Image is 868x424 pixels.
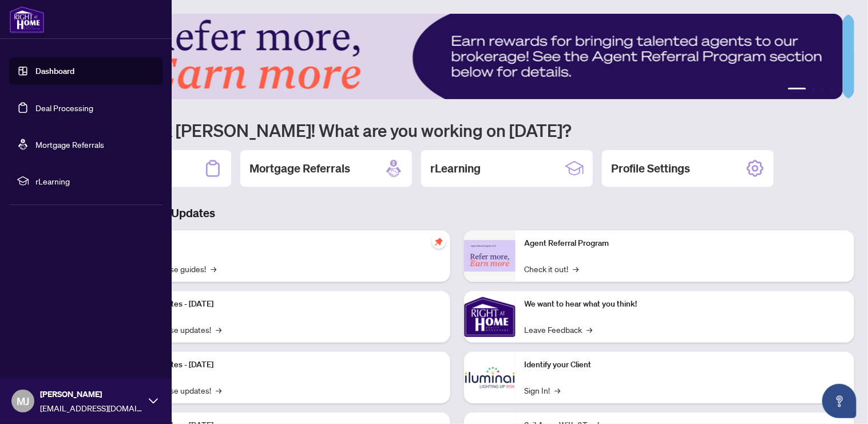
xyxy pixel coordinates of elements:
[35,139,104,150] a: Mortgage Referrals
[211,262,216,275] span: →
[525,359,846,371] p: Identify your Client
[829,88,834,92] button: 4
[60,119,854,141] h1: Welcome back [PERSON_NAME]! What are you working on [DATE]?
[120,237,441,250] p: Self-Help
[35,175,154,187] span: rLearning
[35,66,74,76] a: Dashboard
[9,6,45,33] img: logo
[525,298,846,311] p: We want to hear what you think!
[822,384,857,418] button: Open asap
[464,291,516,343] img: We want to hear what you think!
[432,235,446,249] span: pushpin
[525,237,846,250] p: Agent Referral Program
[35,103,93,113] a: Deal Processing
[120,298,441,311] p: Platform Updates - [DATE]
[60,14,843,99] img: Slide 0
[525,384,561,396] a: Sign In!→
[820,88,825,92] button: 3
[17,393,29,409] span: MJ
[120,359,441,371] p: Platform Updates - [DATE]
[40,402,143,414] span: [EMAIL_ADDRESS][DOMAIN_NAME]
[216,323,221,336] span: →
[788,88,806,92] button: 1
[525,323,593,336] a: Leave Feedback→
[573,262,579,275] span: →
[555,384,561,396] span: →
[464,240,516,272] img: Agent Referral Program
[60,205,854,221] h3: Brokerage & Industry Updates
[838,88,843,92] button: 5
[611,160,690,176] h2: Profile Settings
[249,160,350,176] h2: Mortgage Referrals
[587,323,593,336] span: →
[40,388,143,401] span: [PERSON_NAME]
[430,160,481,176] h2: rLearning
[525,262,579,275] a: Check it out!→
[811,88,815,92] button: 2
[216,384,221,396] span: →
[464,352,516,403] img: Identify your Client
